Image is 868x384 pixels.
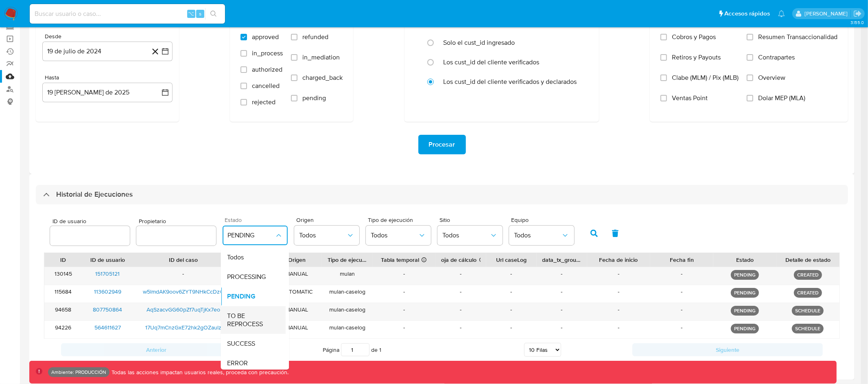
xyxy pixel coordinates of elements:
span: Accesos rápidos [724,9,770,18]
p: diego.assum@mercadolibre.com [805,10,851,18]
a: Notificaciones [778,10,785,17]
p: Todas las acciones impactan usuarios reales, proceda con precaución. [109,369,289,376]
span: 3.155.0 [851,19,864,26]
span: s [199,10,201,18]
a: Salir [853,9,862,18]
button: search-icon [205,8,222,20]
span: ⌥ [188,10,194,18]
input: Buscar usuario o caso... [30,9,225,19]
p: Ambiente: PRODUCCIÓN [51,371,106,374]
